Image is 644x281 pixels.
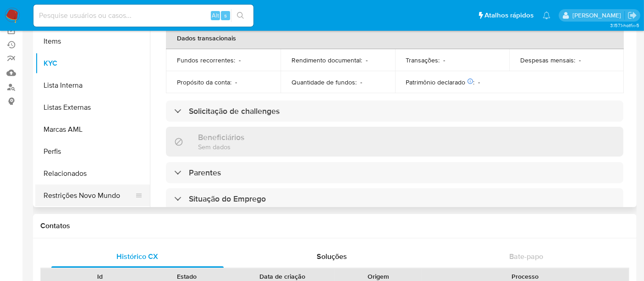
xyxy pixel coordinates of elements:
button: Restrições Novo Mundo [35,185,143,207]
button: search-icon [231,9,250,22]
a: Notificações [543,11,550,19]
p: - [366,56,368,64]
div: Parentes [166,162,623,183]
p: - [360,78,362,86]
span: Atalhos rápidos [484,11,534,20]
h3: Parentes [189,168,221,178]
p: - [239,56,241,64]
span: 3.157.1-hotfix-5 [610,22,639,29]
button: Perfis [35,140,150,163]
th: Dados transacionais [166,27,624,49]
p: - [579,56,581,64]
p: - [444,56,446,64]
button: Lista Interna [35,74,150,96]
span: s [224,11,227,20]
div: Estado [150,272,224,281]
p: - [235,78,237,86]
p: Fundos recorrentes : [177,56,235,64]
p: Patrimônio declarado : [406,78,475,86]
p: Quantidade de fundos : [292,78,357,86]
p: Rendimento documental : [292,56,362,64]
button: Listas Externas [35,96,150,118]
span: Histórico CX [117,251,159,262]
button: Items [35,30,150,52]
h3: Solicitação de challenges [189,106,280,116]
p: alexandra.macedo@mercadolivre.com [572,11,624,20]
button: KYC [35,52,150,74]
a: Sair [627,11,637,20]
p: Despesas mensais : [520,56,575,64]
h3: Situação do Emprego [189,194,266,204]
h1: Contatos [40,221,629,230]
p: Propósito da conta : [177,78,231,86]
h3: Beneficiários [198,132,244,142]
div: BeneficiáriosSem dados [166,127,623,157]
div: Situação do Emprego [166,188,623,209]
div: Solicitação de challenges [166,101,623,122]
p: Sem dados [198,142,244,151]
button: Marcas AML [35,118,150,140]
span: Soluções [317,251,347,262]
div: Processo [428,272,622,281]
button: Relacionados [35,163,150,185]
input: Pesquise usuários ou casos... [33,10,253,22]
p: - [479,78,480,86]
div: Data de criação [237,272,329,281]
div: Origem [341,272,415,281]
span: Bate-papo [509,251,543,262]
div: Id [63,272,137,281]
span: Alt [212,11,219,20]
p: Transações : [406,56,440,64]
